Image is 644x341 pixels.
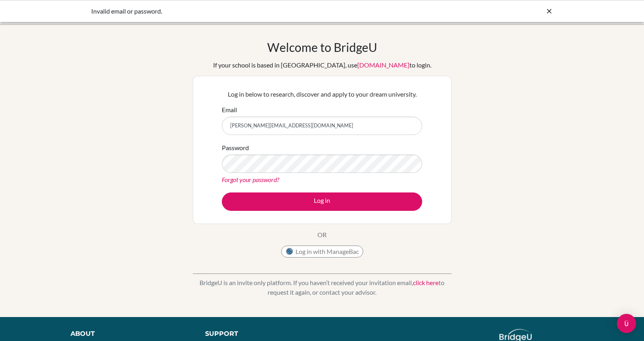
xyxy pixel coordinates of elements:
div: If your school is based in [GEOGRAPHIC_DATA], use to login. [213,60,431,70]
p: Log in below to research, discover and apply to your dream university. [222,89,422,99]
p: BridgeU is an invite only platform. If you haven’t received your invitation email, to request it ... [193,278,452,297]
div: Invalid email or password. [91,6,434,16]
a: [DOMAIN_NAME] [357,61,409,69]
div: Support [205,329,313,339]
p: OR [317,230,327,240]
h1: Welcome to BridgeU [267,40,377,54]
div: About [70,329,187,339]
button: Log in with ManageBac [281,246,363,258]
label: Password [222,143,249,153]
button: Log in [222,192,422,211]
div: Open Intercom Messenger [617,314,636,333]
label: Email [222,105,237,115]
a: Forgot your password? [222,176,279,183]
a: click here [413,279,438,286]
